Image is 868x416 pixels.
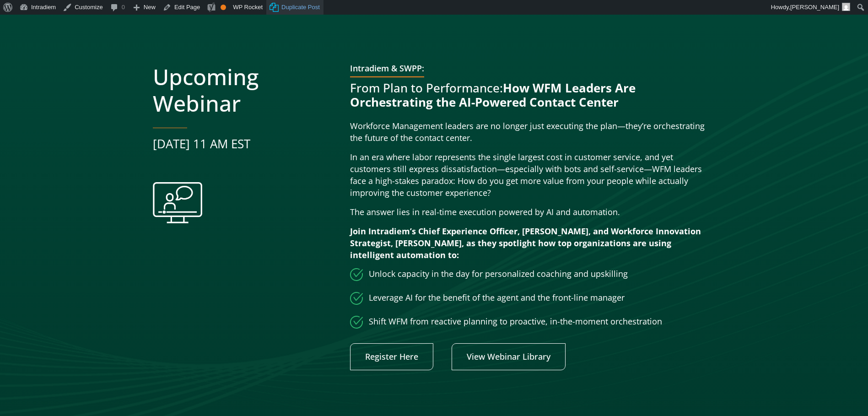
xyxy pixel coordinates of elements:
strong: Join Intradiem’s Chief Experience Officer, [PERSON_NAME], and Workforce Innovation Strategist, [P... [350,226,701,260]
h3: Intradiem & SWPP: [350,64,424,77]
p: In an era where labor represents the single largest cost in customer service, and yet customers s... [350,151,716,199]
p: The answer lies in real-time execution powered by AI and automation. [350,206,716,218]
p: Workforce Management leaders are no longer just executing the plan—they’re orchestrating the futu... [350,120,716,144]
strong: How WFM Leaders Are Orchestrating the AI-Powered Contact Center [350,80,636,110]
p: [DATE] 11 AM EST [153,135,335,152]
span: [PERSON_NAME] [790,4,839,11]
a: Link opens in a new window [350,343,433,370]
li: Leverage AI for the benefit of the agent and the front-line manager [350,292,716,305]
h2: Upcoming Webinar [153,64,335,116]
li: Unlock capacity in the day for personalized coaching and upskilling [350,268,716,281]
h3: From Plan to Performance: [350,81,716,109]
a: Link opens in a new window [452,343,566,370]
div: OK [221,5,226,10]
li: Shift WFM from reactive planning to proactive, in-the-moment orchestration [350,316,716,329]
